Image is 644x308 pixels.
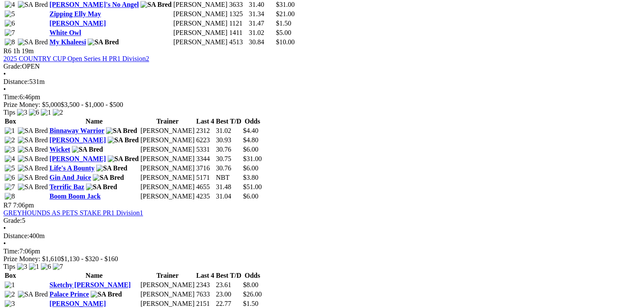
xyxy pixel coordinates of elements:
[196,164,215,173] td: 3716
[93,174,124,181] img: SA Bred
[3,225,6,232] span: •
[243,136,258,144] span: $4.80
[5,136,15,144] img: 2
[140,281,195,289] td: [PERSON_NAME]
[243,300,258,307] span: $1.50
[215,183,242,191] td: 31.48
[243,155,262,162] span: $31.00
[140,145,195,154] td: [PERSON_NAME]
[3,240,6,247] span: •
[86,183,117,191] img: SA Bred
[243,271,262,280] th: Odds
[196,136,215,144] td: 6223
[49,29,81,36] a: White Owl
[49,146,70,153] a: Wicket
[276,10,295,17] span: $21.00
[196,155,215,163] td: 3344
[13,201,34,209] span: 7:06pm
[96,164,127,172] img: SA Bred
[173,10,228,18] td: [PERSON_NAME]
[276,1,295,8] span: $31.00
[13,47,34,55] span: 1h 19m
[249,0,275,9] td: 31.40
[215,155,242,163] td: 30.75
[140,164,195,173] td: [PERSON_NAME]
[3,201,11,209] span: R7
[140,136,195,144] td: [PERSON_NAME]
[243,174,258,181] span: $3.80
[49,127,104,134] a: Binnaway Warrior
[5,174,15,181] img: 6
[196,299,215,308] td: 2151
[229,38,247,46] td: 4513
[49,164,94,172] a: Life's A Bounty
[5,118,16,125] span: Box
[173,19,228,28] td: [PERSON_NAME]
[61,101,123,108] span: $3,500 - $1,000 - $500
[5,281,15,289] img: 1
[3,232,641,240] div: 400m
[18,127,48,135] img: SA Bred
[18,174,48,181] img: SA Bred
[229,29,247,37] td: 1411
[196,173,215,182] td: 5171
[196,117,215,126] th: Last 4
[5,127,15,135] img: 1
[215,299,242,308] td: 22.77
[49,20,106,27] a: [PERSON_NAME]
[88,38,119,46] img: SA Bred
[215,173,242,182] td: NBT
[49,38,86,46] a: My Khaleesi
[140,127,195,135] td: [PERSON_NAME]
[17,263,27,271] img: 3
[229,19,247,28] td: 1121
[108,136,139,144] img: SA Bred
[3,232,29,239] span: Distance:
[173,0,228,9] td: [PERSON_NAME]
[3,47,11,55] span: R6
[140,290,195,299] td: [PERSON_NAME]
[61,255,118,262] span: $1,130 - $320 - $160
[215,127,242,135] td: 31.02
[49,136,106,144] a: [PERSON_NAME]
[5,1,15,9] img: 4
[215,117,242,126] th: Best T/D
[196,127,215,135] td: 2312
[29,109,39,116] img: 6
[243,127,258,134] span: $4.40
[41,109,51,116] img: 1
[49,183,84,190] a: Terrific Baz
[29,263,39,271] img: 1
[3,55,149,62] a: 2025 COUNTRY CUP Open Series H PR1 Division2
[140,1,172,9] img: SA Bred
[140,173,195,182] td: [PERSON_NAME]
[18,164,48,172] img: SA Bred
[3,63,641,70] div: OPEN
[108,155,139,163] img: SA Bred
[196,192,215,201] td: 4235
[18,155,48,163] img: SA Bred
[3,93,641,101] div: 6:46pm
[18,183,48,191] img: SA Bred
[18,1,48,9] img: SA Bred
[5,291,15,298] img: 2
[276,29,291,36] span: $5.00
[140,117,195,126] th: Trainer
[49,291,89,298] a: Palace Prince
[196,290,215,299] td: 7633
[140,155,195,163] td: [PERSON_NAME]
[229,10,247,18] td: 1325
[53,263,63,271] img: 7
[3,109,15,116] span: Tips
[49,271,139,280] th: Name
[3,263,15,270] span: Tips
[49,300,106,307] a: [PERSON_NAME]
[215,192,242,201] td: 31.04
[53,109,63,116] img: 2
[41,263,51,271] img: 6
[276,20,291,27] span: $1.50
[215,281,242,289] td: 23.61
[215,145,242,154] td: 30.76
[49,193,100,200] a: Boom Boom Jack
[5,183,15,191] img: 7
